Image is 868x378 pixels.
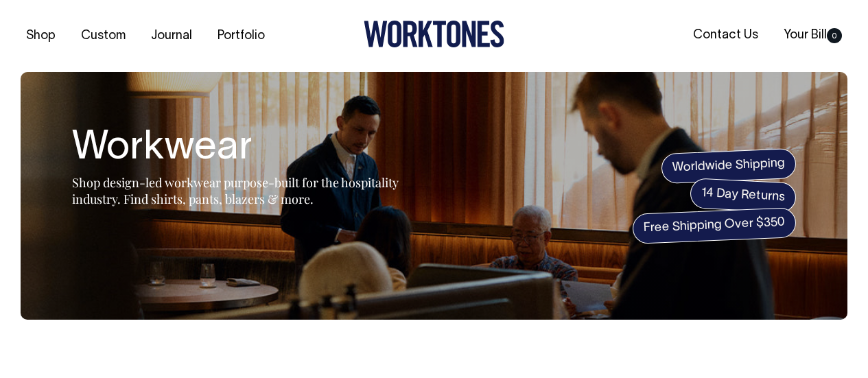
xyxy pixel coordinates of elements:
a: Contact Us [688,24,764,47]
a: Portfolio [212,25,270,47]
span: Worldwide Shipping [661,147,797,183]
span: Shop design-led workwear purpose-built for the hospitality industry. Find shirts, pants, blazers ... [72,174,399,207]
a: Journal [145,25,198,47]
span: Free Shipping Over $350 [632,207,797,244]
a: Shop [21,25,61,47]
span: 0 [827,28,842,43]
span: 14 Day Returns [690,178,797,213]
a: Your Bill0 [778,24,847,47]
h1: Workwear [72,127,415,171]
a: Custom [75,25,131,47]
